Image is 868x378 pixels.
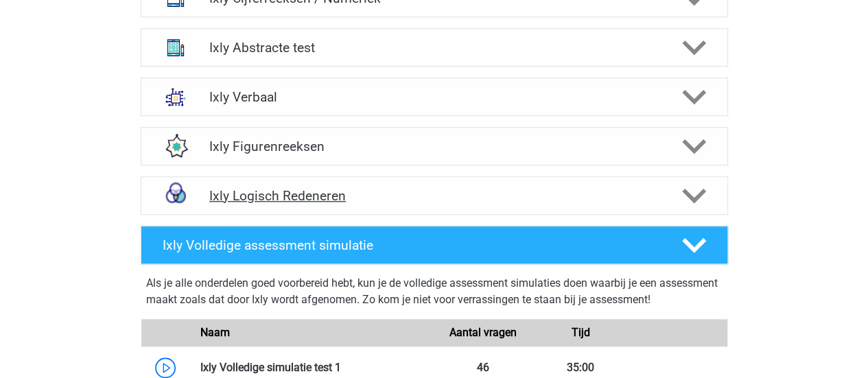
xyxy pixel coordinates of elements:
[209,40,659,56] h4: Ixly Abstracte test
[158,79,193,115] img: analogieen
[190,324,434,341] div: Naam
[135,28,734,67] a: abstracte matrices Ixly Abstracte test
[135,176,734,215] a: syllogismen Ixly Logisch Redeneren
[209,139,659,154] h4: Ixly Figurenreeksen
[209,89,659,105] h4: Ixly Verbaal
[135,127,734,165] a: figuurreeksen Ixly Figurenreeksen
[135,78,734,116] a: analogieen Ixly Verbaal
[434,324,531,341] div: Aantal vragen
[135,226,734,264] a: Ixly Volledige assessment simulatie
[158,178,193,213] img: syllogismen
[163,237,659,253] h4: Ixly Volledige assessment simulatie
[190,359,434,376] div: Ixly Volledige simulatie test 1
[532,324,629,341] div: Tijd
[158,128,193,164] img: figuurreeksen
[146,275,723,314] div: Als je alle onderdelen goed voorbereid hebt, kun je de volledige assessment simulaties doen waarb...
[158,29,193,65] img: abstracte matrices
[209,188,659,204] h4: Ixly Logisch Redeneren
